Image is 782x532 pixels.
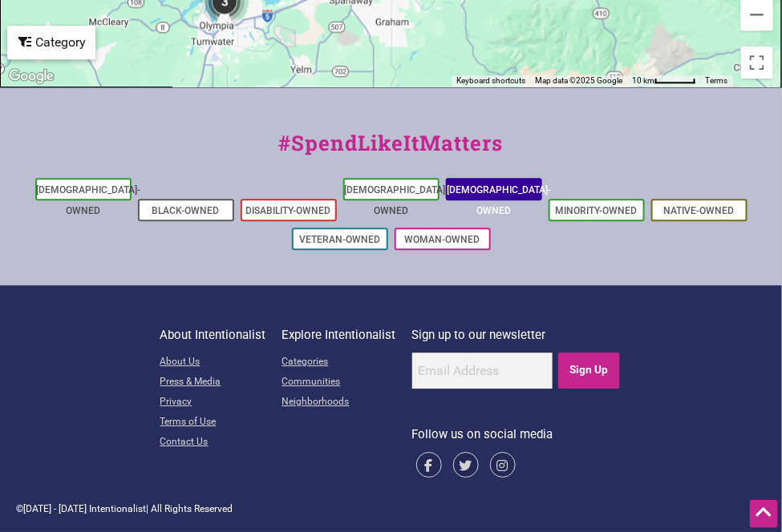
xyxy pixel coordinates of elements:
input: Sign Up [558,353,620,389]
a: Open this area in Google Maps (opens a new window) [5,66,58,87]
span: 10 km [632,76,654,85]
button: Map Scale: 10 km per 48 pixels [627,75,701,87]
span: Map data ©2025 Google [535,76,622,85]
a: [DEMOGRAPHIC_DATA]-Owned [37,184,141,216]
p: About Intentionalist [160,325,266,345]
a: About Us [160,353,266,373]
button: Toggle fullscreen view [739,45,775,80]
button: Keyboard shortcuts [456,75,525,87]
a: Woman-Owned [405,234,480,245]
a: [DEMOGRAPHIC_DATA]-Owned [345,184,449,216]
input: Email Address [412,353,553,389]
a: Minority-Owned [556,205,638,216]
div: Category [9,27,94,58]
a: Native-Owned [664,205,735,216]
div: Scroll Back to Top [750,500,778,528]
a: Neighborhoods [282,393,396,413]
a: [DEMOGRAPHIC_DATA]-Owned [448,184,552,216]
span: Intentionalist [89,503,146,514]
img: Google [5,66,58,87]
div: © | All Rights Reserved [16,502,766,516]
p: Explore Intentionalist [282,325,396,345]
p: Sign up to our newsletter [412,325,622,345]
a: Disability-Owned [246,205,331,216]
a: Privacy [160,393,266,413]
a: Veteran-Owned [299,234,380,245]
a: Contact Us [160,433,266,453]
p: Follow us on social media [412,425,622,444]
span: [DATE] - [DATE] [23,503,87,514]
a: Black-Owned [152,205,220,216]
a: Terms (opens in new tab) [706,76,728,85]
div: Filter by category [7,26,95,59]
a: Press & Media [160,373,266,393]
a: Communities [282,373,396,393]
a: Terms of Use [160,413,266,433]
a: Categories [282,353,396,373]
